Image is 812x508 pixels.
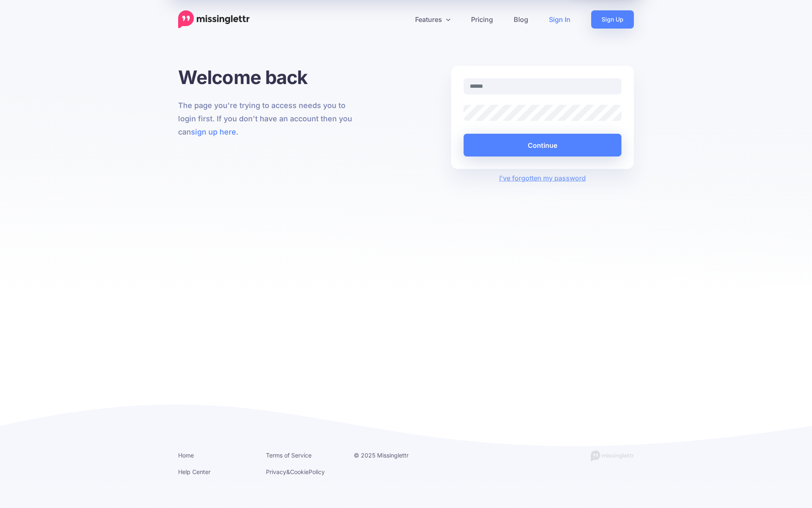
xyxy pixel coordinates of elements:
a: Sign In [539,10,581,29]
a: Features [405,10,461,29]
button: Continue [464,134,621,156]
p: The page you're trying to access needs you to login first. If you don't have an account then you ... [178,99,361,139]
a: Sign Up [591,10,634,29]
a: Pricing [461,10,503,29]
a: I've forgotten my password [499,174,586,182]
a: Terms of Service [266,452,312,459]
a: Blog [503,10,539,29]
h1: Welcome back [178,66,361,89]
a: Privacy [266,468,286,475]
li: © 2025 Missinglettr [354,450,429,460]
li: & Policy [266,467,341,477]
a: Cookie [290,468,309,475]
a: Help Center [178,468,210,475]
a: Home [178,452,194,459]
a: sign up here [191,128,236,136]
